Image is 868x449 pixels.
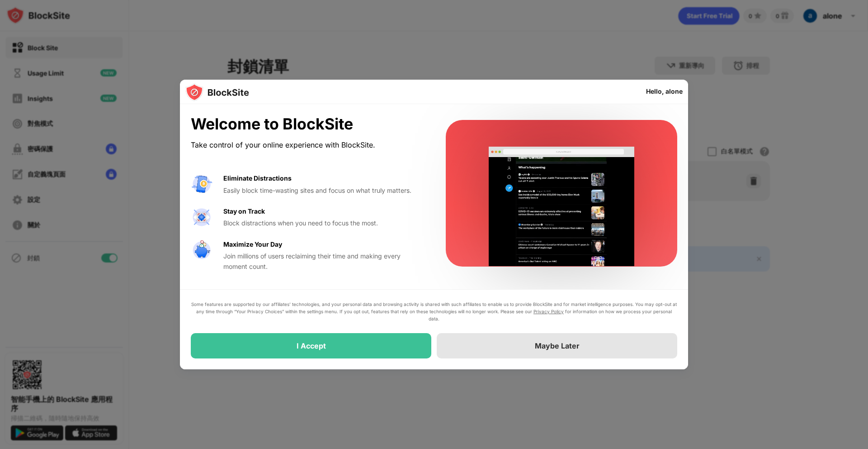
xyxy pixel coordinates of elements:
img: value-safe-time.svg [191,239,212,261]
div: Easily block time-wasting sites and focus on what truly matters. [223,186,424,196]
div: Take control of your online experience with BlockSite. [191,139,424,152]
div: Maybe Later [535,341,580,350]
div: Hello, alone [646,88,683,95]
div: Maximize Your Day [223,239,282,249]
img: value-avoid-distractions.svg [191,173,212,195]
div: Join millions of users reclaiming their time and making every moment count. [223,251,424,272]
div: Some features are supported by our affiliates’ technologies, and your personal data and browsing ... [191,301,677,322]
div: Stay on Track [223,206,265,216]
a: Privacy Policy [533,309,564,314]
div: Welcome to BlockSite [191,115,424,134]
img: logo-blocksite.svg [185,83,249,101]
div: Eliminate Distractions [223,173,292,183]
img: value-focus.svg [191,206,212,228]
div: Block distractions when you need to focus the most. [223,218,424,228]
div: I Accept [297,341,326,350]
